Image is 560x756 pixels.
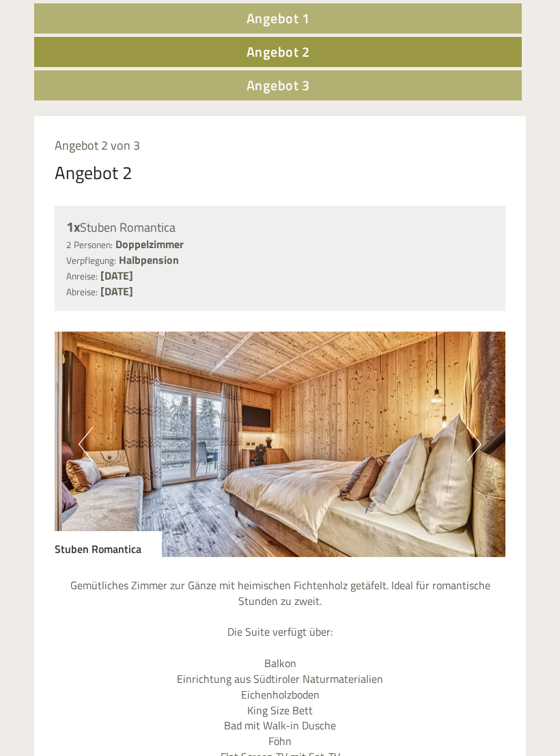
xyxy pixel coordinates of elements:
small: 2 Personen: [66,238,113,252]
img: image [55,332,505,557]
div: Angebot 2 [55,160,132,185]
button: Next [467,427,481,461]
div: Stuben Romantica [55,531,162,557]
div: Stuben Romantica [66,217,494,237]
small: Anreise: [66,269,98,283]
small: Abreise: [66,285,98,299]
b: Doppelzimmer [115,236,184,252]
small: Verpflegung: [66,254,116,267]
b: Halbpension [119,252,179,268]
span: Angebot 2 von 3 [55,136,140,154]
span: Angebot 2 [247,41,310,62]
b: 1x [66,216,80,237]
button: Previous [79,427,93,461]
b: [DATE] [100,267,133,284]
span: Angebot 3 [247,75,310,96]
b: [DATE] [100,283,133,299]
span: Angebot 1 [247,8,310,29]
